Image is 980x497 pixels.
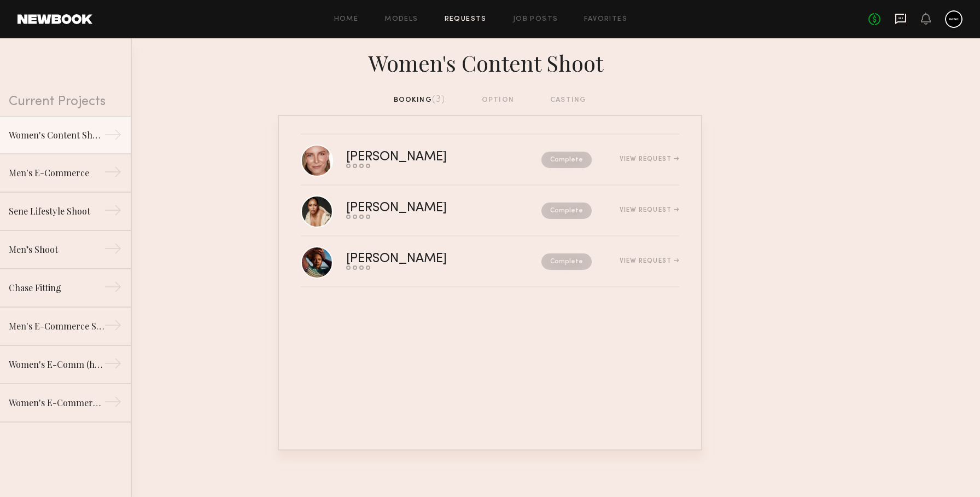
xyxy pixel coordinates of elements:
div: → [104,393,122,415]
div: Men's E-Commerce Shoot (Half-Day) [9,320,104,333]
div: Women's E-Commerce Photoshoot (Half-Day) [9,396,104,409]
div: [PERSON_NAME] [346,151,494,164]
div: Men’s Shoot [9,243,104,256]
div: → [104,316,122,338]
div: Men's E-Commerce [9,166,104,180]
nb-request-status: Complete [541,152,592,168]
div: [PERSON_NAME] [346,253,494,265]
a: Models [384,16,418,23]
a: Home [334,16,359,23]
div: → [104,126,122,148]
div: View Request [620,258,679,264]
div: View Request [620,207,679,213]
div: → [104,201,122,223]
a: Requests [445,16,487,23]
div: → [104,240,122,262]
div: View Request [620,156,679,163]
a: Job Posts [513,16,558,23]
nb-request-status: Complete [541,203,592,219]
div: Sene Lifestyle Shoot [9,205,104,218]
div: [PERSON_NAME] [346,202,494,215]
div: → [104,355,122,377]
div: Women's E-Comm (half day) [9,358,104,371]
div: Women's Content Shoot [278,47,702,77]
a: [PERSON_NAME]CompleteView Request [301,135,679,186]
div: → [104,163,122,185]
a: [PERSON_NAME]CompleteView Request [301,236,679,287]
a: Favorites [584,16,627,23]
a: [PERSON_NAME]CompleteView Request [301,186,679,236]
div: Women's Content Shoot [9,129,104,142]
div: → [104,278,122,300]
div: Chase Fitting [9,281,104,294]
nb-request-status: Complete [541,253,592,270]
